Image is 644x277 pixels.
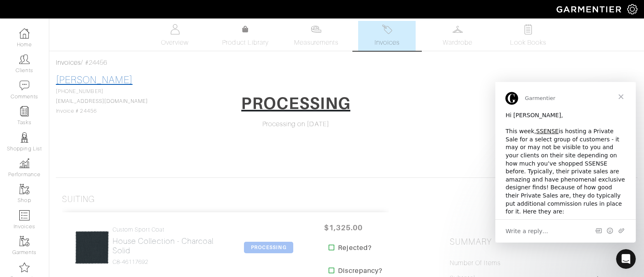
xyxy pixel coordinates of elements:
[375,38,400,48] span: Invoices
[236,91,356,119] a: PROCESSING
[287,21,345,51] a: Measurements
[75,230,109,265] img: JN8uBdUctWYk5gMGMxUuzeUP
[19,158,30,168] img: graph-8b7af3c665d003b59727f371ae50e7771705bf0c487971e6e97d053d13c5068d.png
[241,93,350,113] h1: PROCESSING
[453,24,463,34] img: wardrobe-487a4870c1b7c33e795ec22d11cfc2ed9d08956e64fb3008fe2437562e282088.svg
[244,242,293,253] span: PROCESSING
[19,28,30,39] img: dashboard-icon-dbcd8f5a0b271acd01030246c82b418ddd0df26cd7fceb0bd07c9910d44c42f6.png
[19,236,30,246] img: garments-icon-b7da505a4dc4fd61783c78ac3ca0ef83fa9d6f193b1c9dc38574b1d14d53ca28.png
[113,259,222,266] h4: C8-46117692
[56,98,148,104] a: [EMAIL_ADDRESS][DOMAIN_NAME]
[19,80,30,91] img: comment-icon-a0a6a9ef722e966f86d9cbdc48e553b5cf19dbc54f86b18d962a5391bc8f6eb6.png
[616,249,636,269] iframe: Intercom live chat
[450,237,631,247] h2: Summary
[170,24,180,34] img: basicinfo-40fd8af6dae0f16599ec9e87c0ef1c0a1fdea2edbe929e3d69a839185d80c458.svg
[56,59,81,66] a: Invoices
[443,38,472,48] span: Wardrobe
[146,21,204,51] a: Overview
[56,75,133,85] a: [PERSON_NAME]
[56,89,148,114] span: [PHONE_NUMBER] Invoice # 24456
[510,38,547,48] span: Look Books
[319,219,368,236] span: $1,325.00
[19,132,30,143] img: stylists-icon-eb353228a002819b7ec25b43dbf5f0378dd9e0616d9560372ff212230b889e62.png
[311,24,321,34] img: measurements-466bbee1fd09ba9460f595b01e5d73f9e2bff037440d3c8f018324cb6cdf7a4a.svg
[217,25,274,48] a: Product Library
[429,21,486,51] a: Wardrobe
[19,184,30,194] img: garments-icon-b7da505a4dc4fd61783c78ac3ca0ef83fa9d6f193b1c9dc38574b1d14d53ca28.png
[338,243,371,253] strong: Rejected?
[453,151,628,171] div: ( )
[62,194,95,204] h3: Suiting
[495,82,636,243] iframe: Intercom live chat message
[450,211,631,231] div: [DATE] [DATE]
[205,119,386,129] div: Processing on [DATE]
[222,38,269,48] span: Product Library
[19,262,30,272] img: companies-icon-14a0f246c7e91f24465de634b560f0151b0cc5c9ce11af5fac52e6d7d6371812.png
[552,2,627,16] img: garmentier-logo-header-white-b43fb05a5012e4ada735d5af1a66efaba907eab6374d6393d1fbf88cb4ef424d.png
[627,4,637,14] img: gear-icon-white-bd11855cb880d31180b6d7d6211b90ccbf57a29d726f0c71d8c61bd08dd39cc2.png
[499,21,557,51] a: Look Books
[294,38,339,48] span: Measurements
[244,243,293,251] a: PROCESSING
[19,106,30,116] img: reminder-icon-8004d30b9f0a5d33ae49ab947aed9ed385cf756f9e5892f1edd6e32f2345188e.png
[113,226,222,233] h4: Custom Sport Coat
[56,58,637,68] div: / #24456
[113,236,222,255] h2: House Collection - Charcoal Solid
[382,24,392,34] img: orders-27d20c2124de7fd6de4e0e44c1d41de31381a507db9b33961299e4e07d508b8c.svg
[19,210,30,220] img: orders-icon-0abe47150d42831381b5fb84f609e132dff9fe21cb692f30cb5eec754e2cba89.png
[161,38,189,48] span: Overview
[19,54,30,64] img: clients-icon-6bae9207a08558b7cb47a8932f037763ab4055f8c8b6bfacd5dc20c3e0201464.png
[338,266,382,276] strong: Discrepancy?
[523,24,534,34] img: todo-9ac3debb85659649dc8f770b8b6100bb5dab4b48dedcbae339e5042a72dfd3cc.svg
[450,259,501,267] h5: Number of Items
[358,21,416,51] a: Invoices
[113,226,222,266] a: Custom Sport Coat House Collection - Charcoal Solid C8-46117692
